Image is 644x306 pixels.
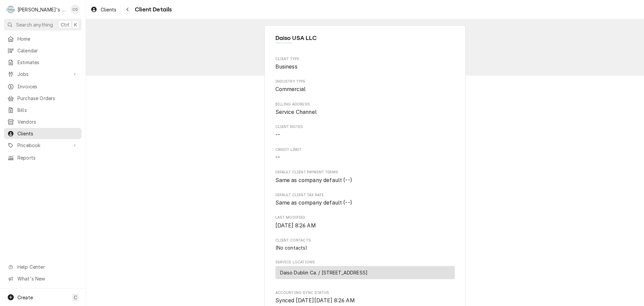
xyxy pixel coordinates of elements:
div: Default Client Tax Rate [275,192,455,207]
span: Business [275,63,298,70]
div: Service Location [275,266,455,279]
span: Commercial [275,86,306,92]
button: Search anythingCtrlK [4,19,82,31]
span: Default Client Payment Terms [275,176,455,184]
span: Billing Address [275,102,455,107]
a: Go to Pricebook [4,140,82,151]
button: Navigate back [122,4,133,15]
div: Client Information [275,34,455,48]
div: Rudy's Commercial Refrigeration's Avatar [6,5,15,14]
a: Reports [4,152,82,163]
div: Default Client Payment Terms [275,170,455,184]
span: Estimates [17,59,78,66]
span: Search anything [16,21,53,28]
a: Go to Help Center [4,261,82,272]
div: Service Locations List [275,266,455,282]
span: Ctrl [61,21,69,28]
span: Client Details [133,5,172,14]
a: Calendar [4,45,82,56]
span: C [74,294,77,301]
span: Help Center [17,263,77,270]
div: Industry Type [275,79,455,93]
span: Vendors [17,118,78,125]
span: [DATE] 8:26 AM [275,222,316,229]
span: Client Contacts [275,238,455,243]
span: Accounting Sync Status [275,297,455,305]
span: Industry Type [275,79,455,84]
span: Client Notes [275,124,455,130]
span: Daiso Dublin Ca. / [STREET_ADDRESS] [280,269,368,276]
span: Accounting Sync Status [275,290,455,296]
span: Clients [101,6,116,13]
span: Home [17,35,78,42]
span: Last Modified [275,215,455,220]
span: Clients [17,130,78,137]
span: Pricebook [17,142,68,149]
span: Credit Limit [275,154,455,162]
span: -- [275,154,280,161]
span: Name [275,34,455,43]
a: Go to Jobs [4,69,82,80]
div: Christine Gutierrez's Avatar [70,5,80,14]
span: Jobs [17,71,68,78]
span: Bills [17,106,78,114]
div: Accounting Sync Status [275,290,455,305]
span: Billing Address [275,108,455,116]
span: Industry Type [275,85,455,93]
span: Client Notes [275,131,455,139]
div: Credit Limit [275,147,455,162]
span: Default Client Payment Terms [275,170,455,175]
span: Synced [DATE][DATE] 8:26 AM [275,297,355,304]
span: -- [275,132,280,138]
a: Home [4,33,82,44]
span: Same as company default (--) [275,177,352,183]
a: Clients [4,128,82,139]
a: Estimates [4,57,82,68]
a: Purchase Orders [4,93,82,104]
a: Vendors [4,116,82,127]
span: What's New [17,275,77,282]
div: Client Type [275,56,455,71]
span: Service Channel [275,109,317,115]
div: Service Locations [275,260,455,282]
span: Same as company default (--) [275,200,352,206]
div: Client Notes [275,124,455,139]
span: Calendar [17,47,78,54]
span: K [74,21,77,28]
span: Reports [17,154,78,161]
a: Go to What's New [4,273,82,284]
span: Invoices [17,83,78,90]
a: Invoices [4,81,82,92]
span: Service Locations [275,260,455,265]
div: Detailed Information [275,56,455,305]
div: [PERSON_NAME]'s Commercial Refrigeration [17,6,67,13]
span: Purchase Orders [17,95,78,102]
a: Bills [4,104,82,116]
span: Client Type [275,56,455,62]
div: R [6,5,15,14]
span: Create [17,295,33,300]
div: Billing Address [275,102,455,116]
span: Credit Limit [275,147,455,152]
div: Client Contacts List [275,244,455,251]
span: Default Client Tax Rate [275,199,455,207]
div: Client Contacts [275,238,455,251]
div: CG [70,5,80,14]
span: Client Type [275,63,455,71]
a: Clients [88,4,119,15]
span: Last Modified [275,222,455,230]
div: Last Modified [275,215,455,229]
span: Default Client Tax Rate [275,192,455,198]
